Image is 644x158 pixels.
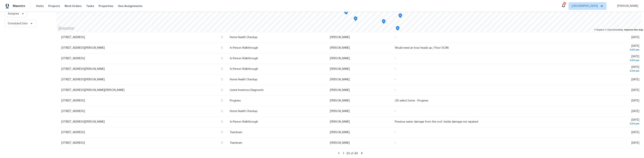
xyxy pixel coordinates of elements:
[396,26,400,32] div: Map marker
[330,120,350,123] span: [PERSON_NAME]
[330,36,350,39] span: [PERSON_NAME]
[36,4,44,8] span: Visits
[395,120,478,123] span: Previous water damage from the roof. Inside damage not repaired
[395,99,428,102] span: OD select home - Progress
[631,131,639,134] span: [DATE]
[330,89,350,91] span: [PERSON_NAME]
[13,4,25,8] span: Maestro
[61,131,85,134] span: [STREET_ADDRESS]
[330,47,350,49] span: [PERSON_NAME]
[395,142,396,144] span: -
[99,4,113,8] span: Properties
[568,58,639,62] div: 2:00 pm
[61,78,105,81] span: [STREET_ADDRESS][PERSON_NAME]
[568,122,639,126] div: 2:00 pm
[220,78,224,81] button: Copy Address
[631,78,639,81] span: [DATE]
[230,57,258,60] span: In-Person Walkthrough
[568,45,639,52] span: [DATE]
[220,88,224,92] button: Copy Address
[605,28,623,31] a: OpenStreetMap
[572,4,598,8] span: [GEOGRAPHIC_DATA]
[344,10,348,16] div: Map marker
[330,78,350,81] span: [PERSON_NAME]
[568,69,639,73] div: 2:00 pm
[61,36,85,39] span: [STREET_ADDRESS]
[220,141,224,144] button: Copy Address
[230,110,257,113] span: Home Health Checkup
[330,99,350,102] span: [PERSON_NAME]
[395,68,396,70] span: -
[230,89,264,91] span: Listed Inventory Diagnostic
[395,89,396,91] span: -
[330,110,350,113] span: [PERSON_NAME]
[631,142,639,144] span: [DATE]
[61,57,85,60] span: [STREET_ADDRESS]
[631,89,639,91] span: [DATE]
[395,47,449,49] span: Would need an hour heads up / Floor SCAN
[220,57,224,60] button: Copy Address
[230,131,242,134] span: Teardown
[230,78,257,81] span: Home Health Checkup
[220,67,224,71] button: Copy Address
[230,68,258,70] span: In-Person Walkthrough
[568,48,639,52] div: 2:00 pm
[58,26,74,31] a: Mapbox homepage
[61,68,105,70] span: [STREET_ADDRESS][PERSON_NAME]
[61,99,85,102] span: [STREET_ADDRESS]
[230,142,242,144] span: Teardown
[395,36,396,39] span: -
[220,120,224,123] button: Copy Address
[220,35,224,39] button: Copy Address
[398,13,402,19] div: Map marker
[330,68,350,70] span: [PERSON_NAME]
[220,130,224,134] button: Copy Address
[624,28,643,31] a: Improve this map
[343,152,358,155] span: 1 - 20 of 49
[61,110,85,113] span: [STREET_ADDRESS]
[230,120,258,123] span: In-Person Walkthrough
[382,19,386,25] div: Map marker
[86,5,94,7] span: Tasks
[344,9,348,15] div: Map marker
[395,110,396,113] span: -
[568,119,639,126] span: [DATE]
[568,66,639,73] span: [DATE]
[631,110,639,113] span: [DATE]
[8,22,28,25] span: Scheduled Date
[220,46,224,49] button: Copy Address
[118,4,142,8] span: Geo Assignments
[61,142,85,144] span: [STREET_ADDRESS]
[354,16,357,22] div: Map marker
[616,4,638,8] span: [PERSON_NAME]
[230,47,258,49] span: In-Person Walkthrough
[395,57,396,60] span: -
[568,55,639,62] span: [DATE]
[220,99,224,102] button: Copy Address
[594,28,604,31] a: Mapbox
[330,131,350,134] span: [PERSON_NAME]
[230,36,257,39] span: Home Health Checkup
[395,131,396,134] span: -
[48,4,60,8] span: Projects
[631,36,639,39] span: [DATE]
[563,2,566,6] div: 7
[61,120,105,123] span: [STREET_ADDRESS][PERSON_NAME]
[61,47,105,49] span: [STREET_ADDRESS][PERSON_NAME]
[330,142,350,144] span: [PERSON_NAME]
[65,4,82,8] span: Work Orders
[395,78,396,81] span: -
[8,12,19,16] span: Assignee
[631,99,639,102] span: [DATE]
[61,89,124,91] span: [STREET_ADDRESS][PERSON_NAME][PERSON_NAME]
[330,57,350,60] span: [PERSON_NAME]
[230,99,241,102] span: Progress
